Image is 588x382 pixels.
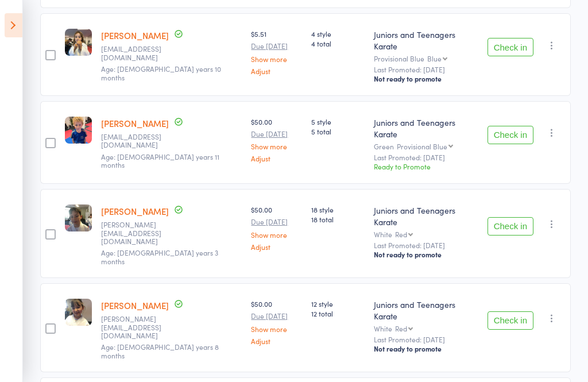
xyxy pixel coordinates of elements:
small: Last Promoted: [DATE] [374,241,478,249]
small: Due [DATE] [251,312,302,320]
div: Green [374,142,478,150]
button: Check in [488,217,533,236]
a: Show more [251,325,302,333]
small: srickard70@gmail.com [101,45,176,61]
div: $5.51 [251,29,302,74]
span: 12 style [311,299,365,308]
a: [PERSON_NAME] [101,29,169,41]
span: Age: [DEMOGRAPHIC_DATA] years 3 months [101,248,218,265]
button: Check in [488,126,533,144]
img: image1647840983.png [65,29,92,56]
div: Provisional Blue [397,142,447,150]
span: 18 total [311,214,365,224]
a: Show more [251,55,302,63]
div: Blue [427,55,442,62]
span: 4 total [311,38,365,48]
div: Juniors and Teenagers Karate [374,117,478,140]
small: Taylor.sonyab@gmail.com [101,315,176,339]
small: Due [DATE] [251,130,302,138]
div: White [374,325,478,332]
div: Red [395,230,407,238]
div: Provisional Blue [374,55,478,62]
span: 5 total [311,126,365,136]
div: Juniors and Teenagers Karate [374,29,478,52]
span: Age: [DEMOGRAPHIC_DATA] years 8 months [101,342,219,360]
small: Last Promoted: [DATE] [374,153,478,161]
div: $50.00 [251,299,302,344]
button: Check in [488,311,533,330]
small: Taylor.sonyab@gmail.com [101,221,176,245]
div: Not ready to promote [374,344,478,353]
a: Show more [251,142,302,150]
img: image1751673609.png [65,299,92,326]
a: [PERSON_NAME] [101,205,169,217]
span: 5 style [311,117,365,126]
span: Age: [DEMOGRAPHIC_DATA] years 10 months [101,64,221,82]
div: Juniors and Teenagers Karate [374,204,478,227]
span: Age: [DEMOGRAPHIC_DATA] years 11 months [101,152,219,169]
div: Not ready to promote [374,74,478,83]
a: [PERSON_NAME] [101,117,169,129]
img: image1751673673.png [65,204,92,231]
button: Check in [488,38,533,56]
a: Show more [251,231,302,238]
a: Adjust [251,67,302,75]
div: Not ready to promote [374,250,478,259]
small: Due [DATE] [251,218,302,226]
div: White [374,230,478,238]
small: Last Promoted: [DATE] [374,335,478,344]
span: 12 total [311,308,365,318]
small: Last Promoted: [DATE] [374,65,478,74]
span: 4 style [311,29,365,38]
img: image1723705560.png [65,117,92,144]
span: 18 style [311,204,365,214]
a: Adjust [251,337,302,345]
div: Red [395,325,407,332]
small: Due [DATE] [251,42,302,50]
a: [PERSON_NAME] [101,299,169,311]
small: alice_spriggs@outlook.com [101,133,176,149]
a: Adjust [251,243,302,250]
div: Ready to Promote [374,161,478,171]
div: $50.00 [251,117,302,162]
div: Juniors and Teenagers Karate [374,299,478,322]
div: $50.00 [251,204,302,250]
a: Adjust [251,155,302,162]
